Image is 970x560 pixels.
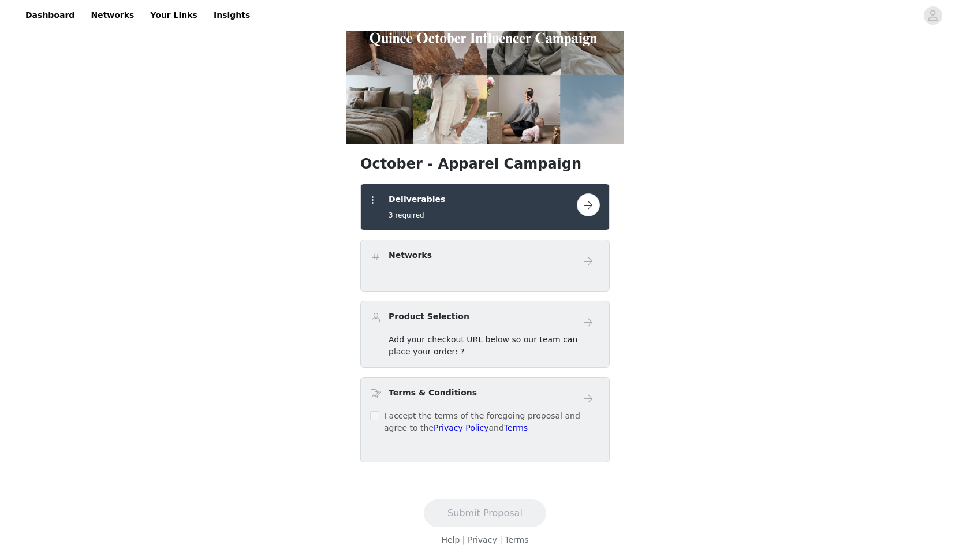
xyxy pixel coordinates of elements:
[927,6,938,25] div: avatar
[424,499,546,527] button: Submit Proposal
[389,249,432,262] h4: Networks
[389,387,477,399] h4: Terms & Conditions
[389,193,445,206] h4: Deliverables
[462,535,465,544] span: |
[389,210,445,221] h5: 3 required
[360,154,610,174] h1: October - Apparel Campaign
[360,377,610,462] div: Terms & Conditions
[505,535,528,544] a: Terms
[468,535,497,544] a: Privacy
[389,335,577,356] span: Add your checkout URL below so our team can place your order: ?
[360,184,610,230] div: Deliverables
[18,2,81,28] a: Dashboard
[389,311,469,323] h4: Product Selection
[360,301,610,368] div: Product Selection
[143,2,204,28] a: Your Links
[499,535,502,544] span: |
[207,2,257,28] a: Insights
[441,535,460,544] a: Help
[360,240,610,292] div: Networks
[84,2,141,28] a: Networks
[504,423,528,432] a: Terms
[434,423,488,432] a: Privacy Policy
[384,410,600,434] p: I accept the terms of the foregoing proposal and agree to the and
